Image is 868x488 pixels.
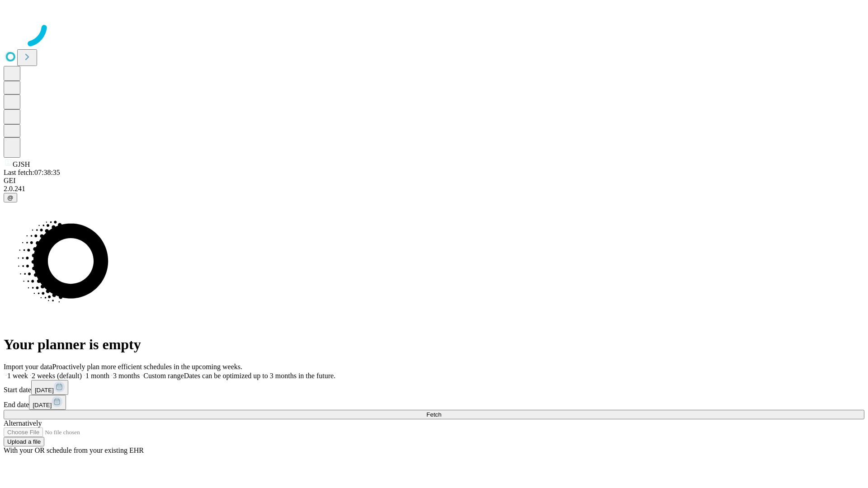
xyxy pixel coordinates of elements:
[143,372,184,380] span: Custom range
[4,380,864,395] div: Start date
[52,363,242,371] span: Proactively plan more efficient schedules in the upcoming weeks.
[113,372,140,380] span: 3 months
[4,395,864,410] div: End date
[184,372,335,380] span: Dates can be optimized up to 3 months in the future.
[4,185,864,193] div: 2.0.241
[32,372,82,380] span: 2 weeks (default)
[7,194,14,201] span: @
[4,410,864,419] button: Fetch
[4,193,17,202] button: @
[35,387,54,394] span: [DATE]
[31,380,68,395] button: [DATE]
[4,363,52,371] span: Import your data
[4,419,42,427] span: Alternatively
[13,160,30,168] span: GJSH
[33,402,52,408] span: [DATE]
[4,177,864,185] div: GEI
[4,446,144,454] span: With your OR schedule from your existing EHR
[85,372,109,380] span: 1 month
[7,372,28,380] span: 1 week
[4,437,44,446] button: Upload a file
[29,395,66,410] button: [DATE]
[4,169,60,176] span: Last fetch: 07:38:35
[426,411,441,418] span: Fetch
[4,336,864,353] h1: Your planner is empty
